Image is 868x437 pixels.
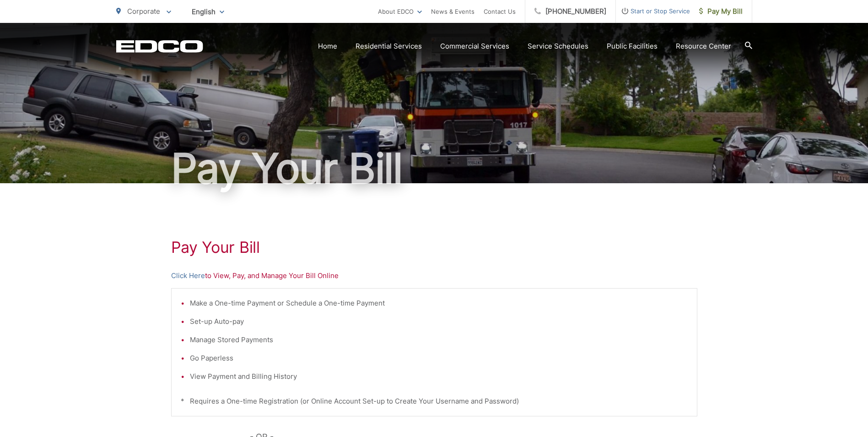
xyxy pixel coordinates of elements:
[181,396,688,407] p: * Requires a One-time Registration (or Online Account Set-up to Create Your Username and Password)
[484,6,516,17] a: Contact Us
[378,6,422,17] a: About EDCO
[190,371,688,382] li: View Payment and Billing History
[676,41,731,52] a: Resource Center
[116,40,203,53] a: EDCD logo. Return to the homepage.
[528,41,588,52] a: Service Schedules
[190,316,688,327] li: Set-up Auto-pay
[171,238,697,257] h1: Pay Your Bill
[440,41,509,52] a: Commercial Services
[699,6,743,17] span: Pay My Bill
[607,41,658,52] a: Public Facilities
[116,146,752,191] h1: Pay Your Bill
[127,7,160,16] span: Corporate
[190,298,688,309] li: Make a One-time Payment or Schedule a One-time Payment
[190,353,688,364] li: Go Paperless
[356,41,422,52] a: Residential Services
[318,41,337,52] a: Home
[171,270,697,281] p: to View, Pay, and Manage Your Bill Online
[190,334,688,345] li: Manage Stored Payments
[185,4,231,20] span: English
[431,6,474,17] a: News & Events
[171,270,205,281] a: Click Here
